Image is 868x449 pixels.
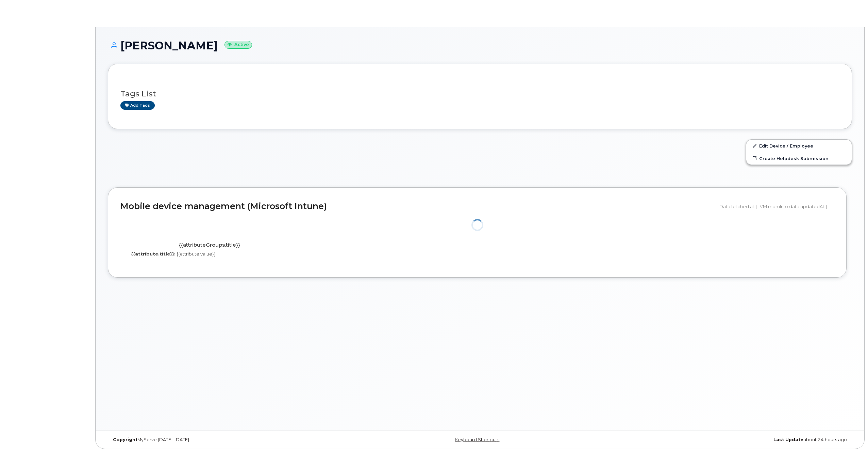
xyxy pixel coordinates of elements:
strong: Copyright [113,437,137,442]
a: Keyboard Shortcuts [455,437,499,442]
h2: Mobile device management (Microsoft Intune) [120,202,714,211]
strong: Last Update [773,437,803,442]
a: Add tags [120,101,155,110]
a: Create Helpdesk Submission [746,152,852,165]
h4: {{attributeGroups.title}} [126,242,294,248]
label: {{attribute.title}}: [131,251,176,257]
div: about 24 hours ago [604,437,852,443]
div: MyServe [DATE]–[DATE] [108,437,356,443]
a: Edit Device / Employee [746,140,852,152]
div: Data fetched at {{ VM.mdmInfo.data.updatedAt }} [719,200,834,213]
small: Active [224,41,252,49]
h1: [PERSON_NAME] [108,40,852,51]
h3: Tags List [120,90,839,98]
span: {{attribute.value}} [177,251,216,257]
